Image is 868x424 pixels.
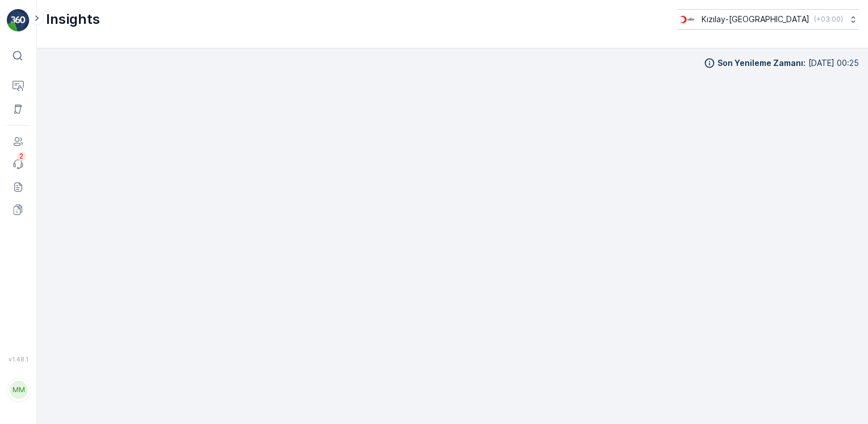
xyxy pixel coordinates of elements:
[7,356,30,363] span: v 1.48.1
[10,381,28,399] div: MM
[717,57,806,69] p: Son Yenileme Zamanı :
[46,10,100,28] p: Insights
[7,365,30,415] button: MM
[814,15,843,24] p: ( +03:00 )
[677,13,697,26] img: k%C4%B1z%C4%B1lay_D5CCths.png
[702,14,809,25] p: Kızılay-[GEOGRAPHIC_DATA]
[7,153,30,176] a: 2
[677,9,859,30] button: Kızılay-[GEOGRAPHIC_DATA](+03:00)
[19,152,24,161] p: 2
[7,9,30,32] img: logo
[808,57,859,69] p: [DATE] 00:25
